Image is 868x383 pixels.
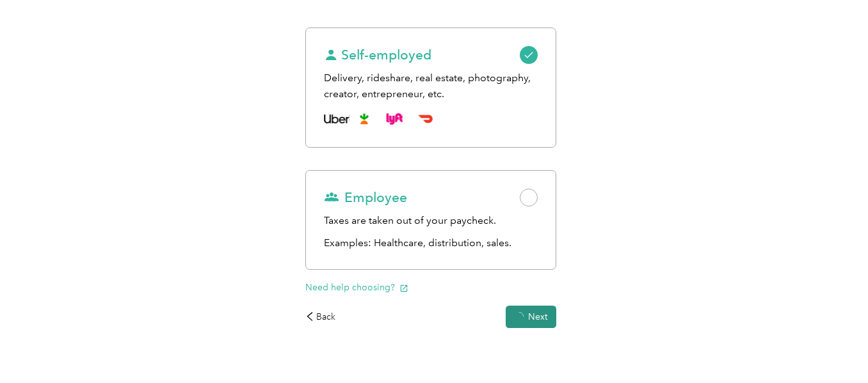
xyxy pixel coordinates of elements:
div: Taxes are taken out of your paycheck. [324,213,538,229]
div: Delivery, rideshare, real estate, photography, creator, entrepreneur, etc. [324,70,538,102]
span: Employee [324,189,407,207]
button: Next [506,306,556,328]
span: Self-employed [324,46,431,64]
button: Need help choosing? [305,281,408,294]
p: Examples: Healthcare, distribution, sales. [324,235,538,251]
div: Back [305,310,336,324]
iframe: Everlance-gr Chat Button Frame [796,311,868,383]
